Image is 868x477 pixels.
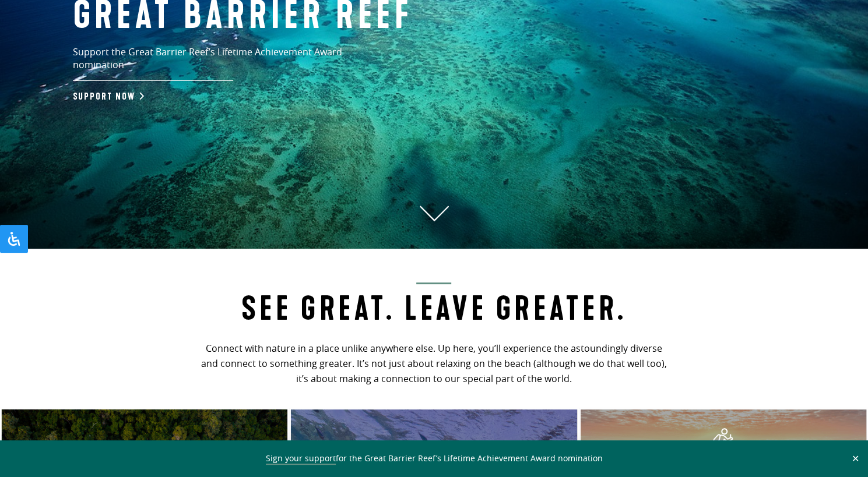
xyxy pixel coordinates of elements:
[73,91,142,103] a: Support Now
[266,453,603,465] span: for the Great Barrier Reef’s Lifetime Achievement Award nomination
[197,282,671,328] h2: See Great. Leave Greater.
[7,232,21,246] svg: Open Accessibility Panel
[849,453,862,464] button: Close
[197,341,671,387] p: Connect with nature in a place unlike anywhere else. Up here, you’ll experience the astoundingly ...
[73,45,393,81] p: Support the Great Barrier Reef’s Lifetime Achievement Award nomination
[266,453,336,465] a: Sign your support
